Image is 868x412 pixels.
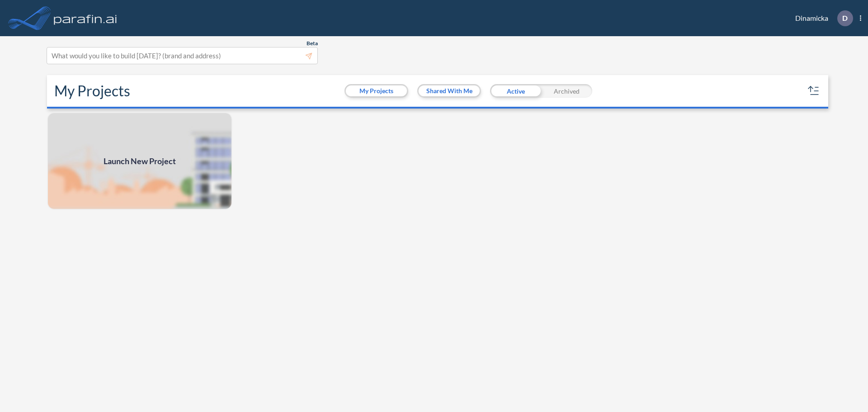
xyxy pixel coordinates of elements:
[52,9,119,27] img: logo
[54,82,130,99] h2: My Projects
[842,14,848,22] p: D
[490,84,541,98] div: Active
[807,84,821,98] button: sort
[419,85,480,96] button: Shared With Me
[541,84,592,98] div: Archived
[47,112,232,210] img: add
[307,40,318,47] span: Beta
[47,112,232,210] a: Launch New Project
[104,155,176,167] span: Launch New Project
[346,85,407,96] button: My Projects
[782,10,861,26] div: Dinamicka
